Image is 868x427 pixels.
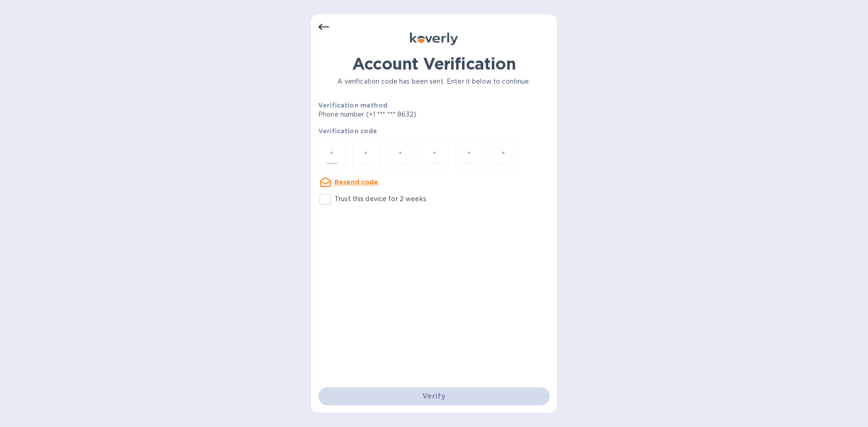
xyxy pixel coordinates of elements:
p: Verification code [318,127,550,136]
b: Verification method [318,102,387,109]
p: A verification code has been sent. Enter it below to continue. [318,77,550,86]
u: Resend code [335,178,378,186]
p: Phone number (+1 *** *** 8632) [318,110,486,119]
h1: Account Verification [318,54,550,73]
p: Trust this device for 2 weeks [335,194,426,204]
